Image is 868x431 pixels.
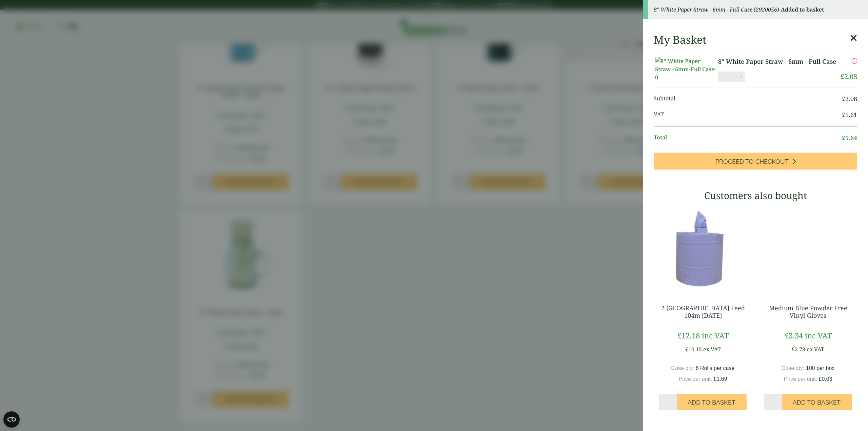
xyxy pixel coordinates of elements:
[685,346,688,353] span: £
[784,376,817,382] span: Price per unit:
[781,6,824,13] strong: Added to basket
[842,134,845,142] span: £
[819,376,822,382] span: £
[654,206,752,291] img: 3630017-2-Ply-Blue-Centre-Feed-104m
[738,74,745,80] button: +
[654,133,842,142] span: Total
[805,330,832,340] span: inc VAT
[841,72,844,81] span: £
[677,394,747,410] button: Add to Basket
[714,376,727,382] bdi: 1.69
[3,411,20,428] button: Open CMP widget
[678,376,712,382] span: Price per unit:
[714,376,717,382] span: £
[702,330,729,340] span: inc VAT
[677,330,700,340] bdi: 12.18
[718,74,724,80] button: -
[792,346,805,353] bdi: 2.78
[688,399,735,406] span: Add to Basket
[782,365,805,371] span: Case qty:
[671,365,694,371] span: Case qty:
[654,110,842,119] span: VAT
[785,330,803,340] bdi: 3.34
[842,95,857,103] bdi: 2.08
[842,134,857,142] bdi: 9.64
[782,394,852,410] button: Add to Basket
[677,330,682,340] span: £
[654,6,779,13] em: 8" White Paper Straw - 6mm - Full Case (2920056)
[703,346,721,353] span: ex VAT
[718,57,838,66] a: 8" White Paper Straw - 6mm - Full Case
[661,304,745,319] a: 2 [GEOGRAPHIC_DATA] Feed 104m [DATE]
[685,346,702,353] bdi: 10.15
[793,399,841,406] span: Add to Basket
[654,190,857,201] h3: Customers also bought
[715,158,789,165] span: Proceed to Checkout
[819,376,832,382] bdi: 0.03
[654,94,842,103] span: Subtotal
[696,365,735,371] span: 6 Rolls per case
[852,57,857,65] a: Remove this item
[792,346,795,353] span: £
[785,330,789,340] span: £
[654,33,706,46] h2: My Basket
[807,346,824,353] span: ex VAT
[769,304,847,319] a: Medium Blue Powder Free Vinyl Gloves
[841,72,857,81] bdi: 2.08
[654,153,857,170] a: Proceed to Checkout
[842,111,845,119] span: £
[655,57,716,81] img: 8" White Paper Straw - 6mm-Full Case-0
[806,365,835,371] span: 100 per box
[842,111,857,119] bdi: 1.61
[842,95,845,103] span: £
